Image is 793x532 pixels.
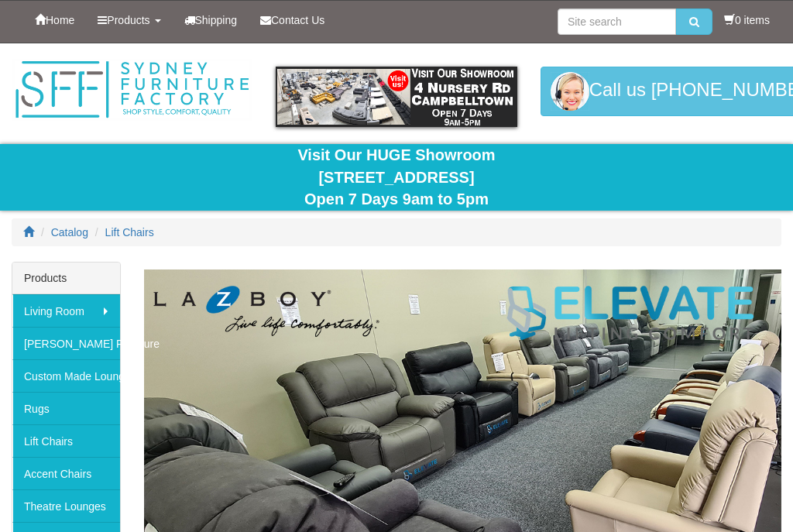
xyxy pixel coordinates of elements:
a: Products [86,1,172,39]
a: Rugs [12,392,120,424]
input: Site search [558,9,676,35]
li: 0 items [724,12,770,28]
a: Catalog [51,226,88,239]
a: Theatre Lounges [12,489,120,522]
span: Shipping [195,14,238,26]
a: Shipping [173,1,249,39]
a: Custom Made Lounges [12,359,120,392]
a: Accent Chairs [12,457,120,489]
span: Contact Us [271,14,324,26]
a: Living Room [12,294,120,327]
img: Sydney Furniture Factory [12,59,252,121]
a: Home [23,1,86,39]
a: [PERSON_NAME] Furniture [12,327,120,359]
a: Lift Chairs [105,226,154,239]
span: Home [46,14,74,26]
a: Lift Chairs [12,424,120,457]
img: showroom.gif [276,67,517,127]
span: Products [107,14,149,26]
div: Visit Our HUGE Showroom [STREET_ADDRESS] Open 7 Days 9am to 5pm [12,144,781,211]
a: Contact Us [249,1,336,39]
div: Products [12,263,120,294]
